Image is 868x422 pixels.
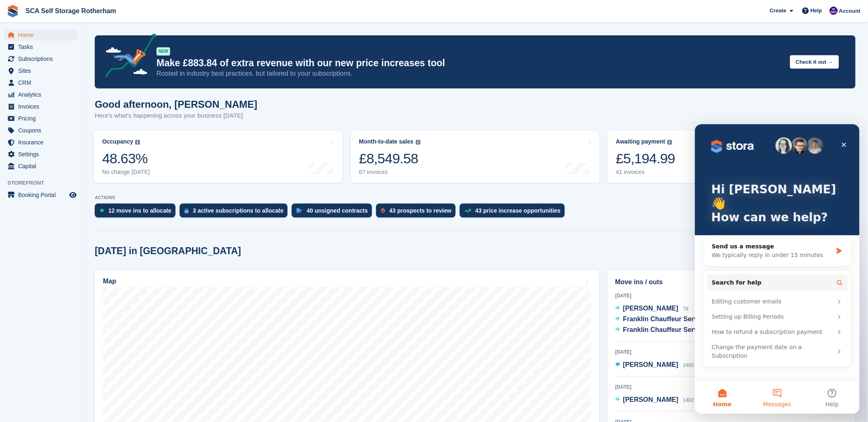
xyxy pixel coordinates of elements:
span: Subscriptions [18,53,68,65]
span: [PERSON_NAME] [623,361,678,368]
p: Make £883.84 of extra revenue with our new price increases tool [157,57,784,69]
div: £8,549.58 [359,150,421,167]
div: 67 invoices [359,169,421,176]
a: Occupancy 48.63% No change [DATE] [94,131,343,183]
span: Settings [18,148,68,160]
span: 1402 [683,397,694,403]
img: price_increase_opportunities-93ffe204e8149a01c8c9dc8f82e8f89637d9d84a8eef4429ea346261dce0b2c0.svg [465,209,471,213]
p: Here's what's happening across your business [DATE] [95,111,257,121]
span: Franklin Chauffeur Services [623,315,711,322]
span: CRM [18,77,68,88]
a: menu [4,148,78,160]
h1: Good afternoon, [PERSON_NAME] [95,99,257,110]
a: Preview store [68,190,78,200]
a: menu [4,53,78,65]
a: Awaiting payment £5,194.99 41 invoices [608,131,856,183]
span: [PERSON_NAME] [623,305,678,312]
a: menu [4,65,78,77]
a: 3 active subscriptions to allocate [180,204,292,222]
div: [DATE] [615,383,848,391]
span: [PERSON_NAME] [623,396,678,403]
a: menu [4,101,78,112]
a: SCA Self Storage Rotherham [22,4,119,18]
div: NEW [157,47,170,56]
div: £5,194.99 [616,150,675,167]
span: Pricing [18,113,68,124]
div: 43 price increase opportunities [475,207,561,214]
a: menu [4,189,78,201]
a: Franklin Chauffeur Services Not allocated [615,314,744,325]
span: Capital [18,160,68,172]
a: Franklin Chauffeur Services Not allocated [615,325,744,336]
a: menu [4,29,78,41]
a: menu [4,41,78,53]
img: active_subscription_to_allocate_icon-d502201f5373d7db506a760aba3b589e785aa758c864c3986d89f69b8ff3... [185,208,189,213]
span: Help [811,7,822,15]
a: menu [4,160,78,172]
img: icon-info-grey-7440780725fd019a000dd9b08b2336e03edf1995a4989e88bcd33f0948082b44.svg [667,140,672,145]
a: 12 move ins to allocate [95,204,180,222]
iframe: Intercom live chat [695,124,860,414]
a: menu [4,89,78,100]
a: [PERSON_NAME] 2400 [615,360,694,371]
a: 43 prospects to review [376,204,460,222]
img: icon-info-grey-7440780725fd019a000dd9b08b2336e03edf1995a4989e88bcd33f0948082b44.svg [135,140,140,145]
span: Franklin Chauffeur Services [623,326,711,333]
a: menu [4,137,78,148]
img: price-adjustments-announcement-icon-8257ccfd72463d97f412b2fc003d46551f7dbcb40ab6d574587a9cd5c0d94... [98,33,156,80]
span: Invoices [18,101,68,112]
span: Sites [18,65,68,77]
span: Tasks [18,41,68,53]
a: 43 price increase opportunities [460,204,569,222]
span: Analytics [18,89,68,100]
a: [PERSON_NAME] 1402 [615,395,694,406]
div: 12 move ins to allocate [108,207,171,214]
span: 2400 [683,362,694,368]
h2: Move ins / outs [615,277,848,287]
div: 48.63% [102,150,150,167]
div: [DATE] [615,348,848,356]
img: icon-info-grey-7440780725fd019a000dd9b08b2336e03edf1995a4989e88bcd33f0948082b44.svg [416,140,421,145]
h2: [DATE] in [GEOGRAPHIC_DATA] [95,246,241,257]
div: Awaiting payment [616,138,665,145]
span: 78 [683,306,688,312]
div: [DATE] [615,292,848,299]
span: Home [18,29,68,41]
img: move_ins_to_allocate_icon-fdf77a2bb77ea45bf5b3d319d69a93e2d87916cf1d5bf7949dd705db3b84f3ca.svg [100,208,104,213]
span: Insurance [18,137,68,148]
span: Booking Portal [18,189,68,201]
div: 41 invoices [616,169,675,176]
img: stora-icon-8386f47178a22dfd0bd8f6a31ec36ba5ce8667c1dd55bd0f319d3a0aa187defe.svg [7,5,19,17]
span: Create [770,7,786,15]
span: Storefront [7,179,82,187]
a: menu [4,77,78,88]
p: Rooted in industry best practices, but tailored to your subscriptions. [157,69,784,78]
div: 43 prospects to review [389,207,452,214]
img: prospect-51fa495bee0391a8d652442698ab0144808aea92771e9ea1ae160a38d050c398.svg [381,208,385,213]
span: Account [839,7,861,15]
button: Check it out → [790,55,839,69]
div: 40 unsigned contracts [306,207,368,214]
